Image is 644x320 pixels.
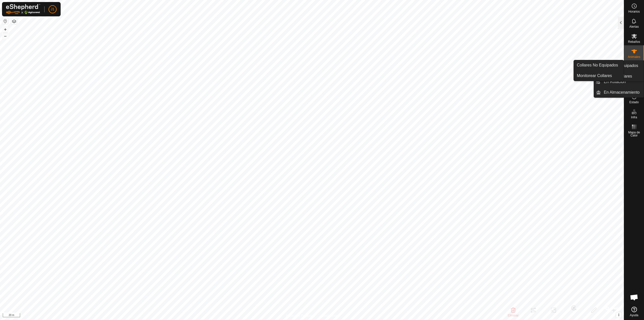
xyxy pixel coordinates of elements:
div: Chat abierto [627,290,642,305]
span: Infra [631,116,637,119]
span: Mapa de Calor [625,131,643,137]
span: Monitorear Collares [577,73,612,79]
button: Restablecer Mapa [2,18,8,24]
li: En Almacenamiento [594,87,644,97]
span: Estado [629,101,639,104]
a: Contáctenos [321,313,338,318]
li: En Rotación [594,77,644,87]
a: Monitorear Collares [574,71,624,81]
button: i [616,312,622,318]
span: Rebaños [628,40,640,43]
span: J1 [51,7,55,12]
span: i [618,313,619,317]
span: Animales [628,55,640,58]
button: + [2,26,8,32]
a: Política de Privacidad [286,313,315,318]
span: Ayuda [630,314,638,317]
button: Capas del Mapa [11,18,17,24]
span: En Almacenamiento [604,89,639,95]
a: Ayuda [624,305,644,319]
button: – [2,33,8,39]
a: En Rotación [601,77,644,87]
span: Horarios [628,10,640,13]
a: En Almacenamiento [601,87,644,97]
span: Collares No Equipados [577,62,618,68]
img: Logo Gallagher [6,4,40,14]
span: En Rotación [604,79,626,85]
span: Alertas [629,25,639,28]
a: Collares No Equipados [574,60,624,70]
